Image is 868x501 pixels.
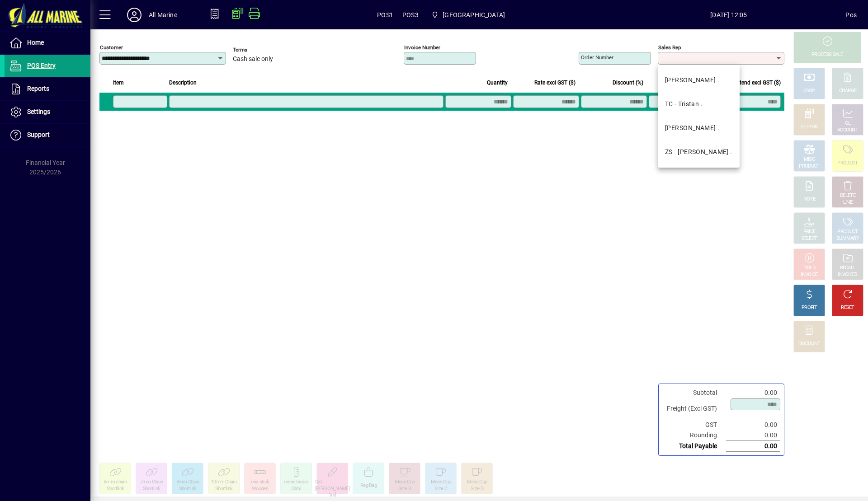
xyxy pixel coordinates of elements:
div: Meas Cup [395,479,415,486]
div: Pos [845,8,857,22]
div: DELETE [840,192,855,199]
div: MISC [804,156,815,163]
div: RECALL [840,265,856,272]
div: INVOICES [838,272,857,278]
mat-label: Invoice number [404,44,440,51]
span: Reports [27,85,49,92]
div: GL [845,120,851,127]
div: SELECT [802,235,817,242]
td: Freight (Excl GST) [662,398,726,420]
span: POS3 [402,8,419,22]
span: Quantity [487,78,508,88]
span: Item [113,78,124,88]
td: Subtotal [662,388,726,398]
span: Home [27,39,44,46]
div: LINE [843,199,852,206]
div: CHARGE [839,88,857,94]
div: meas beake [284,479,308,486]
div: 7mm Chain [140,479,163,486]
td: 0.00 [726,420,780,430]
div: Cat [PERSON_NAME] [315,479,349,492]
mat-option: BK - Brent . [658,68,740,92]
div: PRODUCT [837,229,858,235]
div: ACCOUNT [837,127,858,134]
div: Rag Bag [360,482,377,489]
div: SUMMARY [836,235,859,242]
div: RESET [841,304,854,311]
span: [DATE] 12:05 [612,8,845,22]
div: Shortlink [179,486,197,492]
div: Shortlink [215,486,233,492]
div: Meas Cup [467,479,487,486]
a: Home [5,32,90,54]
mat-label: Customer [100,44,123,51]
div: NOTE [803,196,815,203]
td: GST [662,420,726,430]
a: Support [5,124,90,146]
div: PROCESS SALE [811,52,843,58]
div: Size D [471,486,483,492]
div: Shortlink [107,486,124,492]
mat-option: VK - Vanessa . [658,116,740,140]
button: Profile [120,7,149,23]
div: ZS - [PERSON_NAME] . [665,147,732,157]
td: 0.00 [726,388,780,398]
span: Terms [233,47,287,53]
span: Support [27,131,50,138]
span: Discount (%) [613,78,643,88]
div: TC - Tristan . [665,99,703,109]
div: 1ml [329,492,336,499]
span: Cash sale only [233,56,273,63]
span: [GEOGRAPHIC_DATA] [443,8,505,22]
span: POS1 [377,8,393,22]
div: CASH [803,88,815,94]
td: Rounding [662,430,726,441]
mat-option: ZS - Zoe . [658,140,740,164]
span: Extend excl GST ($) [734,78,781,88]
div: HOLD [803,265,815,272]
div: INVOICE [801,272,817,278]
a: Settings [5,101,90,123]
div: EFTPOS [801,124,818,131]
td: 0.00 [726,441,780,452]
div: 10mm Chain [211,479,236,486]
span: Description [169,78,197,88]
div: 6mm chain [104,479,127,486]
div: Shortlink [143,486,160,492]
div: PRODUCT [837,160,858,167]
a: Reports [5,78,90,100]
span: Settings [27,108,50,115]
div: PRODUCT [799,163,819,170]
div: DISCOUNT [798,341,820,347]
div: Size B [398,486,411,492]
mat-label: Sales rep [658,44,681,51]
td: Total Payable [662,441,726,452]
span: Rate excl GST ($) [534,78,576,88]
div: 8mm Chain [176,479,199,486]
div: mix stick [251,479,269,486]
div: [PERSON_NAME] . [665,75,720,85]
div: Size C [434,486,447,492]
div: 30ml [291,486,301,492]
span: POS Entry [27,62,56,69]
div: Meas Cup [431,479,451,486]
span: Port Road [428,7,509,23]
mat-option: TC - Tristan . [658,92,740,116]
div: All Marine [149,8,177,22]
td: 0.00 [726,430,780,441]
mat-label: Order number [581,54,613,61]
div: Wooden [252,486,268,492]
div: PROFIT [802,304,817,311]
div: PRICE [803,229,816,235]
div: [PERSON_NAME] . [665,123,720,133]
